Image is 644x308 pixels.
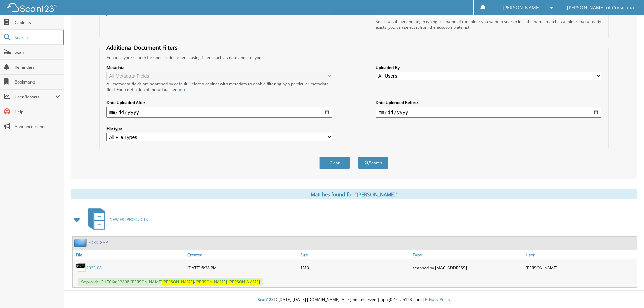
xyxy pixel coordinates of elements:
div: 1MB [299,261,411,275]
span: Search [15,34,59,40]
a: Size [299,250,411,259]
span: [PERSON_NAME] [503,6,541,10]
div: All metadata fields are searched by default. Select a cabinet with metadata to enable filtering b... [106,81,332,92]
div: [PERSON_NAME] [524,261,637,275]
div: [DATE] 6:28 PM [186,261,299,275]
span: Scan [15,49,60,55]
div: Select a cabinet and begin typing the name of the folder you want to search in. If the name match... [376,19,601,30]
span: Reminders [15,64,60,70]
img: folder2.png [74,238,88,247]
span: User Reports [15,94,55,100]
label: File type [106,126,332,132]
div: scanned by [MAC_ADDRESS] [411,261,524,275]
span: Cabinets [15,20,60,25]
a: here [177,87,186,92]
label: Date Uploaded Before [376,100,601,105]
a: NEW F&I PRODUCTS [84,206,148,233]
a: Created [186,250,299,259]
button: Clear [319,157,350,169]
span: NEW F&I PRODUCTS [110,217,148,222]
a: Privacy Policy [425,297,450,302]
span: Keywords: CHECK# 13898 [PERSON_NAME] / [78,278,263,286]
a: User [524,250,637,259]
input: end [376,107,601,118]
label: Date Uploaded After [106,100,332,105]
span: Announcements [15,124,60,129]
div: Matches found for "[PERSON_NAME]" [71,189,637,199]
a: FORD GAP [88,240,108,245]
span: Help [15,109,60,115]
span: Scan123 [258,297,274,302]
span: [PERSON_NAME] [162,279,194,285]
input: start [106,107,332,118]
img: PDF.png [76,263,86,273]
div: © [DATE]-[DATE] [DOMAIN_NAME]. All rights reserved | appg02-scan123-com | [64,291,644,308]
a: 2023-08 [86,265,102,271]
legend: Additional Document Filters [103,44,181,51]
iframe: Chat Widget [610,276,644,308]
span: [PERSON_NAME] [228,279,260,285]
button: Search [358,157,388,169]
label: Uploaded By [376,65,601,70]
span: [PERSON_NAME] of Corsicana [567,6,634,10]
a: File [73,250,186,259]
label: Metadata [106,65,332,70]
img: scan123-logo-white.svg [7,3,57,12]
span: [PERSON_NAME] [195,279,227,285]
div: Enhance your search for specific documents using filters such as date and file type. [103,55,605,61]
a: Type [411,250,524,259]
span: Bookmarks [15,79,60,85]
